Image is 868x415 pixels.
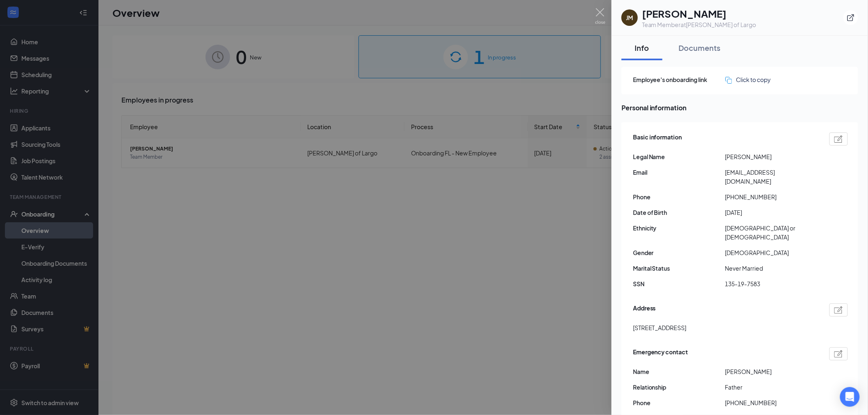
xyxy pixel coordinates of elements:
span: Phone [633,192,725,201]
span: Gender [633,248,725,257]
span: [DEMOGRAPHIC_DATA] or [DEMOGRAPHIC_DATA] [725,223,818,242]
span: Name [633,367,725,376]
span: SSN [633,279,725,288]
span: [PERSON_NAME] [725,367,818,376]
span: [EMAIL_ADDRESS][DOMAIN_NAME] [725,168,818,186]
div: Open Intercom Messenger [840,387,860,407]
span: [STREET_ADDRESS] [633,323,687,332]
span: Father [725,383,818,392]
span: Marital Status [633,264,725,273]
span: Phone [633,398,725,407]
span: 135-19-7583 [725,279,818,288]
img: click-to-copy.71757273a98fde459dfc.svg [725,77,732,84]
div: Info [630,43,654,53]
span: [DATE] [725,208,818,217]
div: JM [626,14,633,22]
span: Basic information [633,132,682,146]
button: ExternalLink [843,10,858,25]
span: Legal Name [633,152,725,161]
svg: ExternalLink [847,14,855,22]
span: Email [633,168,725,177]
span: [PERSON_NAME] [725,152,818,161]
span: Address [633,303,656,317]
span: [DEMOGRAPHIC_DATA] [725,248,818,257]
span: [PHONE_NUMBER] [725,398,818,407]
span: Relationship [633,383,725,392]
button: Click to copy [725,75,771,84]
div: Documents [679,43,721,53]
div: Team Member at [PERSON_NAME] of Largo [642,21,756,29]
h1: [PERSON_NAME] [642,7,756,21]
span: Personal information [621,103,858,113]
span: Ethnicity [633,223,725,233]
span: Emergency contact [633,347,688,360]
span: Never Married [725,264,818,273]
span: Employee's onboarding link [633,75,725,84]
span: Date of Birth [633,208,725,217]
span: [PHONE_NUMBER] [725,192,818,201]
